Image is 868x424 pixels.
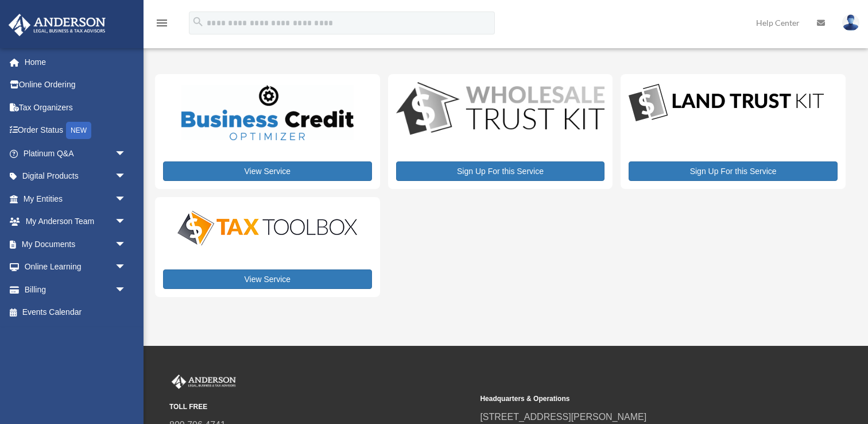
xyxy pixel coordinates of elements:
a: Platinum Q&Aarrow_drop_down [8,142,144,165]
a: Order StatusNEW [8,119,144,142]
img: Anderson Advisors Platinum Portal [5,14,109,36]
a: Events Calendar [8,301,144,324]
a: Digital Productsarrow_drop_down [8,165,138,188]
small: TOLL FREE [169,401,472,413]
span: arrow_drop_down [115,210,138,234]
a: My Entitiesarrow_drop_down [8,187,144,210]
i: search [192,16,204,28]
img: User Pic [842,14,859,31]
a: Home [8,51,144,74]
i: menu [155,16,169,30]
span: arrow_drop_down [115,187,138,211]
a: Sign Up For this Service [629,161,838,181]
a: Billingarrow_drop_down [8,278,144,301]
a: Tax Organizers [8,96,144,119]
a: My Anderson Teamarrow_drop_down [8,210,144,233]
a: View Service [163,161,372,181]
a: Online Ordering [8,74,144,97]
span: arrow_drop_down [115,165,138,188]
a: Online Learningarrow_drop_down [8,256,144,279]
a: View Service [163,269,372,289]
a: menu [155,20,169,30]
img: LandTrust_lgo-1.jpg [629,82,824,124]
a: Sign Up For this Service [396,161,605,181]
img: WS-Trust-Kit-lgo-1.jpg [396,82,605,137]
small: Headquarters & Operations [480,393,782,405]
a: My Documentsarrow_drop_down [8,233,144,256]
span: arrow_drop_down [115,256,138,279]
img: Anderson Advisors Platinum Portal [169,375,238,390]
span: arrow_drop_down [115,233,138,256]
div: NEW [66,122,91,139]
a: [STREET_ADDRESS][PERSON_NAME] [480,412,646,422]
span: arrow_drop_down [115,142,138,165]
span: arrow_drop_down [115,278,138,302]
